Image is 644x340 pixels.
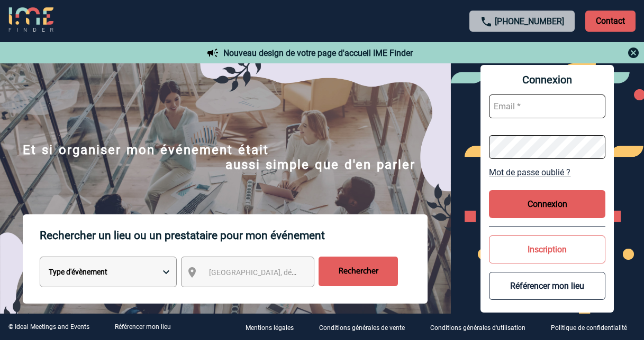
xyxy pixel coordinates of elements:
a: Conditions générales de vente [311,322,422,332]
a: Politique de confidentialité [542,322,644,332]
a: Mentions légales [237,322,311,332]
p: Rechercher un lieu ou un prestataire pour mon événement [40,214,428,257]
p: Mentions légales [246,324,294,332]
div: © Ideal Meetings and Events [8,323,89,330]
a: [PHONE_NUMBER] [495,16,564,26]
p: Politique de confidentialité [551,324,627,332]
button: Référencer mon lieu [489,272,605,300]
p: Conditions générales de vente [319,324,405,332]
button: Inscription [489,235,605,263]
img: call-24-px.png [480,15,493,28]
input: Rechercher [319,257,398,286]
p: Conditions générales d'utilisation [430,324,525,332]
button: Connexion [489,190,605,218]
span: [GEOGRAPHIC_DATA], département, région... [209,268,356,277]
a: Mot de passe oublié ? [489,167,605,177]
input: Email * [489,95,605,118]
span: Connexion [489,73,605,86]
a: Référencer mon lieu [115,323,171,330]
a: Conditions générales d'utilisation [422,322,542,332]
p: Contact [585,11,636,32]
